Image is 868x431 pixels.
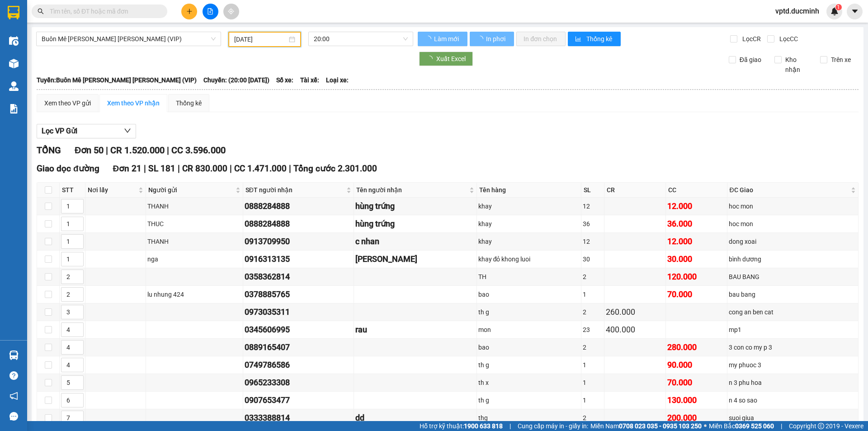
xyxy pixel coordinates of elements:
[113,163,142,174] span: Đơn 21
[518,421,588,431] span: Cung cấp máy in - giấy in:
[583,378,603,388] div: 1
[419,52,473,66] button: Xuất Excel
[167,145,169,156] span: |
[106,145,108,156] span: |
[148,163,175,174] span: SL 181
[245,306,352,318] div: 0973035311
[729,413,857,423] div: suoi giua
[243,321,354,339] td: 0345606995
[478,413,580,423] div: thg
[147,289,241,299] div: lu nhung 424
[314,32,408,46] span: 20:00
[44,98,91,108] div: Xem theo VP gửi
[207,8,213,14] span: file-add
[50,6,156,16] input: Tìm tên, số ĐT hoặc mã đơn
[186,8,193,14] span: plus
[37,163,99,174] span: Giao dọc đường
[827,55,854,65] span: Trên xe
[110,145,165,156] span: CR 1.520.000
[243,374,354,392] td: 0965233308
[245,253,352,265] div: 0916313135
[181,4,197,19] button: plus
[243,339,354,356] td: 0889165407
[223,4,239,19] button: aim
[245,376,352,389] div: 0965233308
[425,36,433,42] span: loading
[426,56,436,62] span: loading
[355,323,475,336] div: rau
[667,394,726,407] div: 130.000
[9,104,19,114] img: solution-icon
[300,75,319,85] span: Tài xế:
[847,4,863,19] button: caret-down
[477,183,582,198] th: Tên hàng
[147,254,241,264] div: nga
[729,307,857,317] div: cong an ben cat
[478,289,580,299] div: bao
[356,185,467,195] span: Tên người nhận
[729,201,857,211] div: hoc mon
[182,163,227,174] span: CR 830.000
[9,350,19,360] img: warehouse-icon
[583,272,603,282] div: 2
[667,288,726,301] div: 70.000
[243,268,354,286] td: 0358362814
[736,55,765,65] span: Đã giao
[851,7,859,15] span: caret-down
[478,237,580,246] div: khay
[478,272,580,282] div: TH
[8,6,19,19] img: logo-vxr
[729,360,857,370] div: my phuoc 3
[243,251,354,268] td: 0916313135
[581,183,604,198] th: SL
[9,81,19,91] img: warehouse-icon
[355,412,475,424] div: dd
[243,233,354,251] td: 0913709950
[9,412,18,421] span: message
[234,34,287,44] input: 10/09/2025
[666,183,727,198] th: CC
[38,8,44,14] span: search
[837,4,840,10] span: 1
[245,185,344,195] span: SĐT người nhận
[243,392,354,409] td: 0907653477
[147,237,241,246] div: THANH
[478,201,580,211] div: khay
[768,5,826,17] span: vptd.ducminh
[583,413,603,423] div: 2
[478,360,580,370] div: th g
[604,183,666,198] th: CR
[243,303,354,321] td: 0973035311
[75,145,104,156] span: Đơn 50
[667,235,726,248] div: 12.000
[729,237,857,246] div: dong xoai
[245,412,352,424] div: 0333388814
[88,185,137,195] span: Nơi lấy
[583,307,603,317] div: 2
[830,7,839,15] img: icon-new-feature
[9,392,18,400] span: notification
[245,359,352,371] div: 0749786586
[147,201,241,211] div: THANH
[243,356,354,374] td: 0749786586
[568,32,621,46] button: bar-chartThống kê
[590,421,702,431] span: Miền Nam
[355,235,475,248] div: c nhan
[148,185,234,195] span: Người gửi
[667,412,726,424] div: 200.000
[729,342,857,352] div: 3 con co my p 3
[667,376,726,389] div: 70.000
[147,219,241,229] div: THUC
[355,253,475,265] div: [PERSON_NAME]
[575,36,583,43] span: bar-chart
[583,325,603,335] div: 23
[667,270,726,283] div: 120.000
[243,215,354,233] td: 0888284888
[477,36,485,42] span: loading
[276,75,293,85] span: Số xe:
[667,253,726,265] div: 30.000
[509,421,511,431] span: |
[583,342,603,352] div: 2
[245,394,352,407] div: 0907653477
[782,55,813,75] span: Kho nhận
